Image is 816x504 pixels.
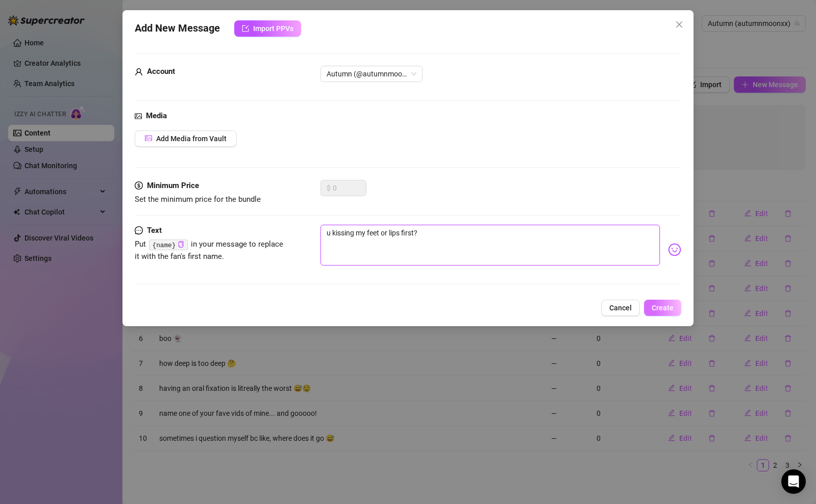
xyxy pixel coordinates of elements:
[234,20,301,37] button: Import PPVs
[145,135,152,142] span: picture
[135,225,143,237] span: message
[671,20,687,29] span: Close
[253,24,293,33] span: Import PPVs
[652,304,674,312] span: Create
[135,66,143,78] span: user
[644,300,681,316] button: Create
[327,66,416,82] span: Autumn (@autumnmoonxx)
[609,304,632,312] span: Cancel
[135,20,220,37] span: Add New Message
[671,16,687,33] button: Close
[156,135,227,143] span: Add Media from Vault
[242,25,249,32] span: import
[147,67,175,76] strong: Account
[601,300,640,316] button: Cancel
[135,180,143,192] span: dollar
[147,226,162,235] strong: Text
[135,130,237,147] button: Add Media from Vault
[149,240,187,250] code: {name}
[178,241,184,248] button: Click to Copy
[178,241,184,248] span: copy
[135,195,261,204] span: Set the minimum price for the bundle
[668,243,681,256] img: svg%3e
[146,111,167,120] strong: Media
[675,20,683,29] span: close
[320,225,660,266] textarea: u kissing my feet or lips first?
[781,469,806,494] div: Open Intercom Messenger
[135,240,284,261] span: Put in your message to replace it with the fan's first name.
[147,181,199,190] strong: Minimum Price
[135,110,142,122] span: picture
